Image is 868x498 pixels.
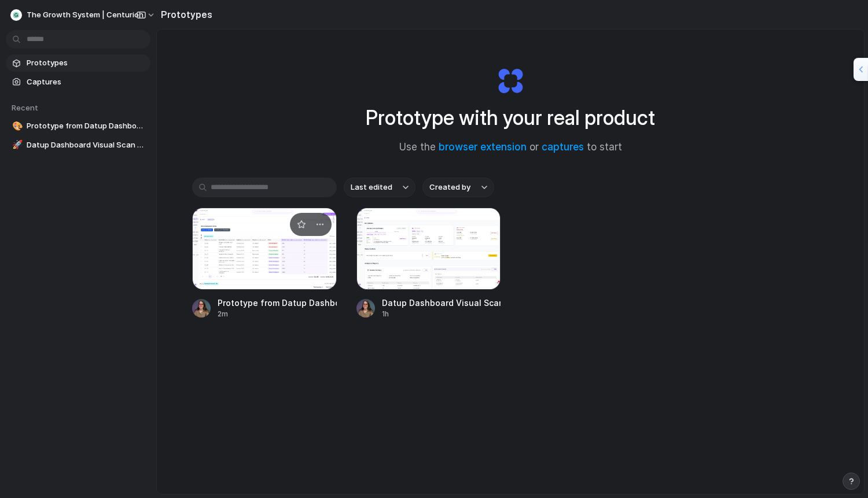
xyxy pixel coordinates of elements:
a: Captures [6,73,150,91]
div: 🚀 [12,138,20,152]
span: Recent [12,103,38,112]
button: The Growth System | Centurion [6,6,161,24]
span: Last edited [351,182,392,193]
h1: Prototype with your real product [366,102,655,133]
span: Prototype from Datup Dashboard v2 [27,120,146,132]
h2: Prototypes [156,8,212,21]
a: Datup Dashboard Visual Scan EnhancerDatup Dashboard Visual Scan Enhancer1h [356,208,501,319]
span: Prototypes [27,57,146,69]
span: Datup Dashboard Visual Scan Enhancer [27,139,146,151]
div: Datup Dashboard Visual Scan Enhancer [382,297,501,309]
button: Created by [422,178,494,197]
a: Prototype from Datup Dashboard v2Prototype from Datup Dashboard v22m [192,208,337,319]
a: 🚀Datup Dashboard Visual Scan Enhancer [6,137,150,154]
div: 🎨 [12,120,20,133]
a: browser extension [439,141,527,153]
div: 1h [382,309,501,319]
button: 🚀 [10,139,22,151]
div: 2m [218,309,337,319]
span: Created by [429,182,470,193]
button: 🎨 [10,120,22,132]
div: Prototype from Datup Dashboard v2 [218,297,337,309]
span: The Growth System | Centurion [27,9,144,21]
span: Use the or to start [399,140,622,155]
button: Last edited [344,178,415,197]
a: Prototypes [6,54,150,72]
span: Captures [27,76,146,88]
a: captures [542,141,584,153]
a: 🎨Prototype from Datup Dashboard v2 [6,117,150,135]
